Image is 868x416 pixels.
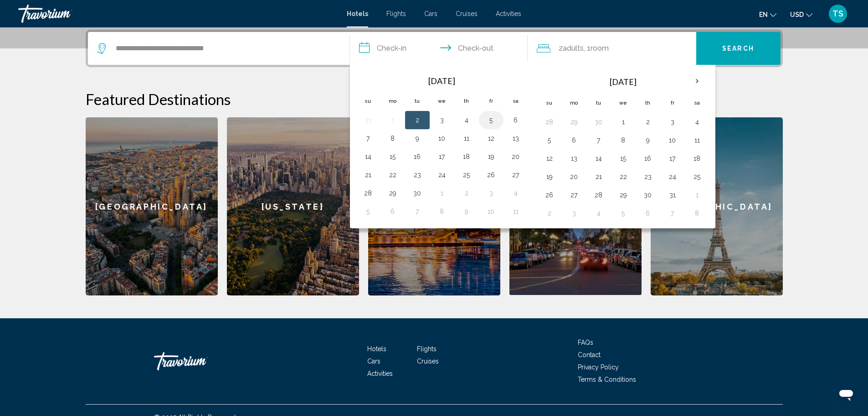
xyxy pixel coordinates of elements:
button: Day 29 [567,116,581,128]
button: Day 15 [385,150,400,163]
span: Privacy Policy [578,363,619,371]
button: Day 7 [591,134,606,147]
button: Day 22 [616,170,631,183]
button: Day 6 [508,114,523,126]
button: Day 18 [690,152,704,165]
a: Flights [417,345,437,353]
button: Day 13 [508,132,523,145]
button: Day 10 [665,134,680,147]
button: Day 21 [591,170,606,183]
a: Activities [496,10,521,17]
button: Day 10 [484,205,498,218]
button: Day 6 [385,205,400,218]
a: [GEOGRAPHIC_DATA] [651,117,783,295]
a: Terms & Conditions [578,376,636,383]
button: Day 20 [567,170,581,183]
button: Day 23 [641,170,655,183]
button: Day 7 [361,132,375,145]
button: Change currency [790,8,812,21]
button: Day 7 [665,207,680,220]
button: Day 6 [567,134,581,147]
div: [US_STATE] [227,117,359,295]
button: Day 30 [410,187,425,200]
button: Day 26 [484,169,498,181]
a: Activities [367,370,393,377]
button: Day 28 [361,187,375,200]
button: Day 11 [508,205,523,218]
button: Day 11 [459,132,474,145]
button: Day 10 [435,132,449,145]
button: Day 4 [591,207,606,220]
a: Travorium [154,348,245,375]
button: Change language [759,8,776,21]
button: Day 6 [641,207,655,220]
button: Day 2 [459,187,474,200]
button: Day 19 [542,170,557,183]
button: Day 26 [542,189,557,201]
span: Cars [367,358,380,365]
button: Day 31 [361,114,375,126]
button: Day 20 [508,150,523,163]
button: Day 12 [542,152,557,165]
span: , 1 [584,42,609,55]
span: en [759,11,768,18]
button: Day 15 [616,152,631,165]
button: Day 3 [435,114,449,126]
button: Day 2 [410,114,425,126]
a: Hotels [367,345,386,353]
a: Contact [578,351,601,358]
button: User Menu [826,4,850,23]
a: [GEOGRAPHIC_DATA] [86,117,218,295]
a: Travorium [18,5,338,23]
button: Day 14 [361,150,375,163]
span: USD [790,11,804,18]
button: Check in and out dates [350,32,528,65]
div: Search widget [88,32,781,65]
button: Day 1 [385,114,400,126]
button: Day 12 [484,132,498,145]
button: Day 4 [508,187,523,200]
button: Day 14 [591,152,606,165]
button: Day 17 [435,150,449,163]
span: FAQs [578,339,593,346]
a: Cruises [417,358,439,365]
button: Day 7 [410,205,425,218]
button: Day 17 [665,152,680,165]
button: Day 5 [542,134,557,147]
span: Adults [563,44,584,53]
button: Day 18 [459,150,474,163]
button: Day 30 [641,189,655,201]
button: Day 3 [567,207,581,220]
button: Day 4 [459,114,474,126]
a: Flights [386,10,406,17]
span: 2 [559,42,584,55]
th: [DATE] [380,71,503,91]
button: Day 3 [665,116,680,128]
span: TS [832,9,843,18]
button: Day 2 [641,116,655,128]
a: Cruises [456,10,478,17]
button: Day 29 [616,189,631,201]
button: Next month [685,71,709,92]
button: Day 3 [484,187,498,200]
span: Room [591,44,609,53]
span: Search [722,45,754,53]
a: Cars [424,10,437,17]
button: Day 16 [641,152,655,165]
h2: Featured Destinations [86,90,783,108]
button: Day 8 [385,132,400,145]
a: Hotels [347,10,368,17]
button: Day 29 [385,187,400,200]
button: Day 27 [508,169,523,181]
button: Travelers: 2 adults, 0 children [528,32,696,65]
